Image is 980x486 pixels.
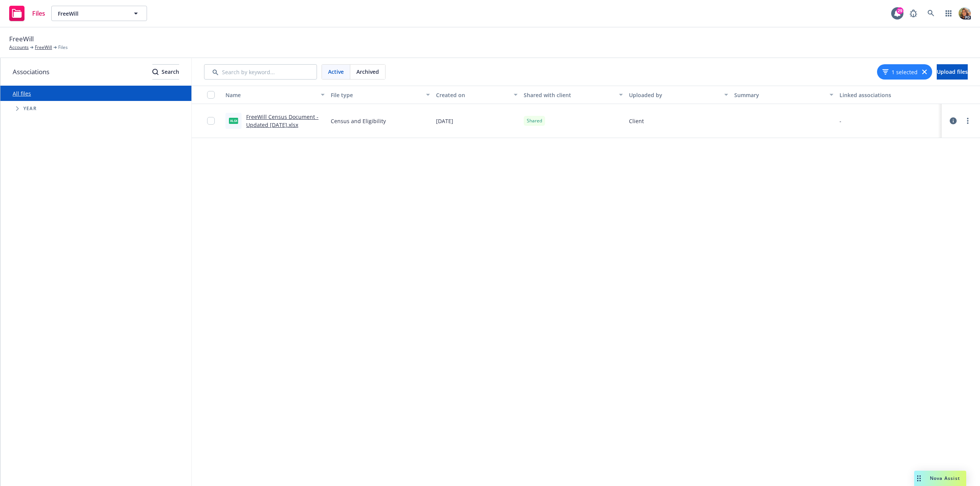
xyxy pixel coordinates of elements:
div: 29 [897,7,903,14]
input: Select all [207,91,215,99]
div: File type [331,91,421,99]
div: - [840,117,841,125]
a: Accounts [9,44,29,51]
button: SearchSearch [152,64,179,80]
span: xlsx [229,118,238,124]
div: Shared with client [524,91,614,99]
span: Active [328,68,344,76]
a: All files [13,90,31,97]
input: Search by keyword... [204,64,317,80]
span: Archived [356,68,379,76]
svg: Search [152,69,158,75]
span: Upload files [937,68,968,75]
span: Associations [13,67,49,77]
button: Upload files [937,64,968,80]
span: Files [58,44,68,51]
span: Year [23,106,37,111]
a: FreeWill [35,44,52,51]
div: Search [152,65,179,79]
button: Summary [731,86,836,104]
button: Nova Assist [914,471,966,486]
button: Uploaded by [626,86,731,104]
button: Shared with client [521,86,626,104]
a: Report a Bug [906,6,921,21]
a: Search [923,6,939,21]
a: FreeWill Census Document - Updated [DATE].xlsx [246,113,318,128]
div: Name [225,91,316,99]
button: 1 selected [882,68,918,76]
button: Created on [433,86,521,104]
button: Name [222,86,328,104]
span: Shared [527,117,542,124]
div: Uploaded by [629,91,720,99]
span: Census and Eligibility [331,117,386,125]
span: Files [32,10,45,16]
a: Files [6,3,48,24]
div: Tree Example [0,101,191,116]
span: FreeWill [9,34,34,44]
span: FreeWill [58,10,124,18]
span: [DATE] [436,117,453,125]
span: Nova Assist [930,475,960,481]
span: Client [629,117,644,125]
div: Linked associations [840,91,939,99]
button: Linked associations [836,86,942,104]
div: Created on [436,91,509,99]
button: File type [328,86,433,104]
div: Summary [734,91,825,99]
img: photo [959,7,971,20]
button: FreeWill [51,6,147,21]
div: Drag to move [914,471,924,486]
input: Toggle Row Selected [207,117,215,125]
a: Switch app [941,6,956,21]
a: more [963,116,972,125]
